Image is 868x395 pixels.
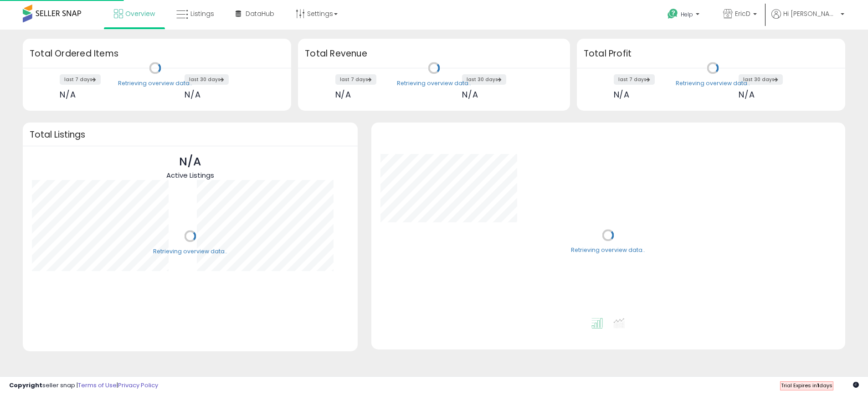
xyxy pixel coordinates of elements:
div: Retrieving overview data.. [676,79,750,87]
div: Retrieving overview data.. [571,246,645,255]
div: Retrieving overview data.. [153,247,227,256]
span: Listings [190,9,214,18]
span: Hi [PERSON_NAME] [783,9,838,18]
a: Terms of Use [78,381,117,390]
strong: Copyright [9,381,42,390]
span: EricD [735,9,750,18]
b: 1 [817,382,819,389]
span: Help [681,10,693,18]
div: Retrieving overview data.. [397,79,471,87]
span: Overview [125,9,155,18]
div: Retrieving overview data.. [118,79,192,87]
span: Trial Expires in days [781,382,832,389]
a: Help [660,1,709,30]
i: Get Help [667,8,678,20]
a: Hi [PERSON_NAME] [771,9,844,30]
span: DataHub [246,9,274,18]
div: seller snap | | [9,381,158,390]
a: Privacy Policy [118,381,158,390]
